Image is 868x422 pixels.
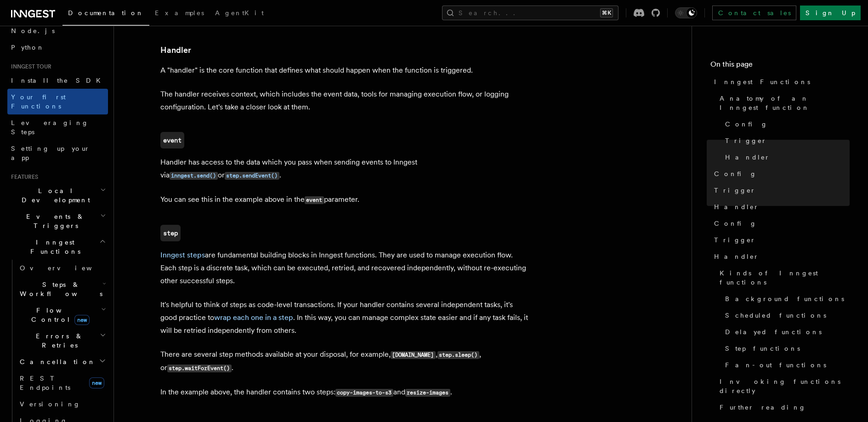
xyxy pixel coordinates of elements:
[16,260,108,276] a: Overview
[305,196,324,204] code: event
[714,169,757,178] span: Config
[215,9,264,17] span: AgentKit
[160,64,528,77] p: A "handler" is the core function that defines what should happen when the function is triggered.
[20,400,80,408] span: Versioning
[725,120,768,129] span: Config
[160,249,528,287] p: are fundamental building blocks in Inngest functions. They are used to manage execution flow. Eac...
[149,3,210,25] a: Examples
[16,280,102,298] span: Steps & Workflows
[800,6,861,20] a: Sign Up
[725,311,826,320] span: Scheduled functions
[716,265,850,291] a: Kinds of Inngest functions
[11,93,66,110] span: Your first Functions
[11,145,90,161] span: Setting up your app
[16,396,108,412] a: Versioning
[714,252,759,261] span: Handler
[710,199,850,215] a: Handler
[7,23,108,39] a: Node.js
[167,365,232,372] code: step.waitForEvent()
[160,251,205,259] a: Inngest steps
[710,232,850,248] a: Trigger
[170,171,218,179] a: inngest.send()
[725,360,826,370] span: Fan-out functions
[721,149,850,165] a: Handler
[7,72,108,89] a: Install the SDK
[160,348,528,375] p: There are several step methods available at your disposal, for example, , , or .
[725,153,770,162] span: Handler
[16,306,101,324] span: Flow Control
[721,132,850,149] a: Trigger
[725,327,822,336] span: Delayed functions
[335,389,393,397] code: copy-images-to-s3
[155,9,204,17] span: Examples
[7,39,108,56] a: Python
[721,307,850,324] a: Scheduled functions
[725,136,767,145] span: Trigger
[721,340,850,357] a: Step functions
[7,182,108,208] button: Local Development
[714,186,756,195] span: Trigger
[714,77,810,86] span: Inngest Functions
[675,7,697,18] button: Toggle dark mode
[210,3,269,25] a: AgentKit
[716,373,850,399] a: Invoking functions directly
[170,172,218,180] code: inngest.send()
[721,357,850,373] a: Fan-out functions
[600,8,613,17] kbd: ⌘K
[725,294,844,303] span: Background functions
[16,331,100,350] span: Errors & Retries
[710,74,850,90] a: Inngest Functions
[710,248,850,265] a: Handler
[7,63,51,70] span: Inngest tour
[225,172,279,180] code: step.sendEvent()
[160,386,528,399] p: In the example above, the handler contains two steps: and .
[160,298,528,337] p: It's helpful to think of steps as code-level transactions. If your handler contains several indep...
[7,114,108,140] a: Leveraging Steps
[160,193,528,206] p: You can see this in the example above in the parameter.
[160,88,528,114] p: The handler receives context, which includes the event data, tools for managing execution flow, o...
[7,234,108,260] button: Inngest Functions
[712,6,796,20] a: Contact sales
[62,3,149,26] a: Documentation
[721,116,850,132] a: Config
[721,291,850,307] a: Background functions
[716,399,850,416] a: Further reading
[16,328,108,354] button: Errors & Retries
[710,182,850,199] a: Trigger
[11,44,45,51] span: Python
[7,238,99,256] span: Inngest Functions
[11,119,89,136] span: Leveraging Steps
[11,77,106,84] span: Install the SDK
[720,268,850,287] span: Kinds of Inngest functions
[7,208,108,234] button: Events & Triggers
[89,377,104,388] span: new
[710,215,850,232] a: Config
[714,219,757,228] span: Config
[710,59,850,74] h4: On this page
[16,354,108,370] button: Cancellation
[710,165,850,182] a: Config
[7,89,108,114] a: Your first Functions
[716,90,850,116] a: Anatomy of an Inngest function
[16,302,108,328] button: Flow Controlnew
[720,403,806,412] span: Further reading
[20,264,114,272] span: Overview
[160,225,181,241] a: step
[714,202,759,211] span: Handler
[7,140,108,166] a: Setting up your app
[7,173,38,181] span: Features
[214,313,293,322] a: wrap each one in a step
[405,389,450,397] code: resize-images
[160,132,184,148] a: event
[16,370,108,396] a: REST Endpointsnew
[7,186,100,205] span: Local Development
[714,235,756,245] span: Trigger
[74,315,90,325] span: new
[225,171,279,179] a: step.sendEvent()
[20,375,70,391] span: REST Endpoints
[721,324,850,340] a: Delayed functions
[720,377,850,395] span: Invoking functions directly
[160,44,191,57] a: Handler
